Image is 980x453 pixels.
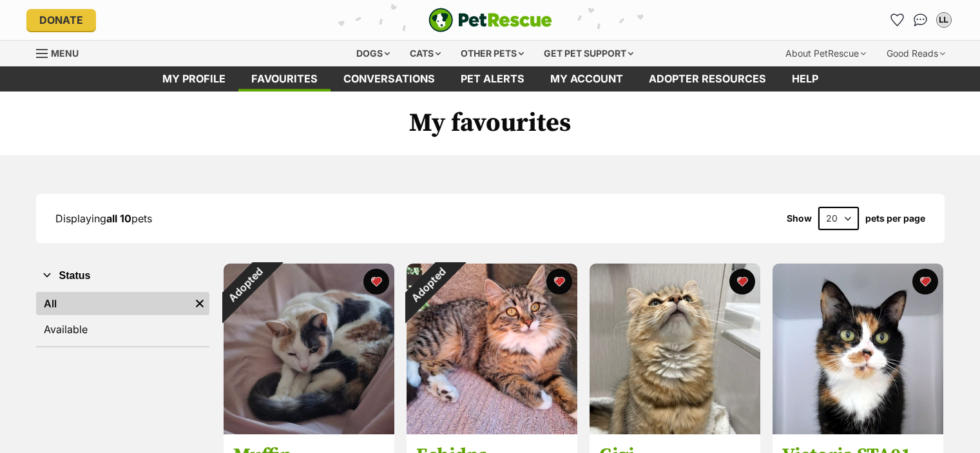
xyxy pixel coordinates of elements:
[407,264,577,434] img: Echidna
[51,48,79,59] span: Menu
[36,318,209,341] a: Available
[363,269,389,294] button: favourite
[401,41,450,66] div: Cats
[546,269,572,294] button: favourite
[937,14,950,26] div: LL
[224,424,394,437] a: Adopted
[590,264,760,434] img: Gigi
[36,289,209,346] div: Status
[912,269,938,294] button: favourite
[773,264,943,434] img: Victoria STA013946
[26,9,96,31] a: Donate
[887,10,908,30] a: Favourites
[149,66,238,92] a: My profile
[914,14,927,26] img: chat-41dd97257d64d25036548639549fe6c8038ab92f7586957e7f3b1b290dea8141.svg
[389,247,466,323] div: Adopted
[887,10,954,30] ul: Account quick links
[238,66,331,92] a: Favourites
[636,66,779,92] a: Adopter resources
[106,212,131,225] strong: all 10
[55,212,152,225] span: Displaying pets
[878,41,954,66] div: Good Reads
[448,66,537,92] a: Pet alerts
[865,213,925,224] label: pets per page
[190,292,209,315] a: Remove filter
[535,41,642,66] div: Get pet support
[36,41,88,64] a: Menu
[776,41,875,66] div: About PetRescue
[407,424,577,437] a: Adopted
[787,213,812,224] span: Show
[729,269,755,294] button: favourite
[36,292,190,315] a: All
[910,10,931,30] a: Conversations
[452,41,533,66] div: Other pets
[347,41,399,66] div: Dogs
[428,8,552,32] img: logo-e224e6f780fb5917bec1dbf3a21bbac754714ae5b6737aabdf751b685950b380.svg
[36,267,209,284] button: Status
[537,66,636,92] a: My account
[934,10,954,30] button: My account
[331,66,448,92] a: conversations
[779,66,831,92] a: Help
[206,247,283,323] div: Adopted
[428,8,552,32] a: PetRescue
[224,264,394,434] img: Muffin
